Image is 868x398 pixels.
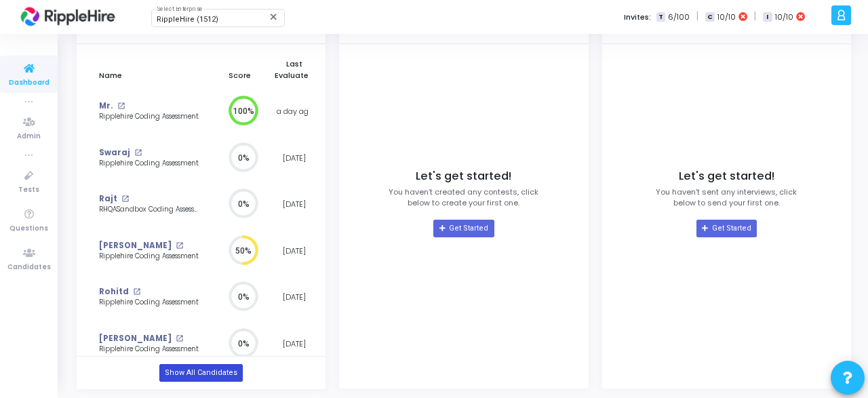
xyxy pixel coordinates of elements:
[9,223,48,235] span: Questions
[696,220,757,237] a: Get Started
[416,170,511,183] h4: Let's get started!
[433,220,494,237] a: Get Started
[717,12,736,23] span: 10/10
[269,51,320,88] th: Last Evaluated
[7,262,51,273] span: Candidates
[763,12,772,22] span: I
[99,286,129,298] a: Rohitd
[269,274,320,321] td: [DATE]
[775,12,793,23] span: 10/10
[99,112,204,122] div: Ripplehire Coding Assessment
[99,159,204,169] div: Ripplehire Coding Assessment
[210,51,269,88] th: Score
[679,170,774,183] h4: Let's get started!
[269,321,320,367] td: [DATE]
[696,9,698,24] span: |
[121,195,129,203] mat-icon: open_in_new
[99,205,204,215] div: RHQASandbox Coding Assessment
[133,288,140,296] mat-icon: open_in_new
[656,186,797,209] p: You haven’t sent any interviews, click below to send your first one.
[269,12,279,22] mat-icon: Clear
[17,131,41,142] span: Admin
[94,51,210,88] th: Name
[99,147,130,159] a: Swaraj
[754,9,756,24] span: |
[705,12,714,22] span: C
[389,186,538,209] p: You haven’t created any contests, click below to create your first one.
[117,102,125,110] mat-icon: open_in_new
[159,364,243,382] a: Show All Candidates
[9,77,50,89] span: Dashboard
[99,333,172,344] a: [PERSON_NAME]
[269,181,320,228] td: [DATE]
[99,100,113,112] a: Mr.
[176,335,183,342] mat-icon: open_in_new
[18,184,39,196] span: Tests
[269,88,320,135] td: a day ago
[17,3,119,31] img: logo
[668,12,690,23] span: 6/100
[269,228,320,275] td: [DATE]
[176,242,183,250] mat-icon: open_in_new
[99,240,172,252] a: [PERSON_NAME]
[157,15,218,24] span: RippleHire (1512)
[134,149,142,157] mat-icon: open_in_new
[269,135,320,182] td: [DATE]
[99,298,204,308] div: Ripplehire Coding Assessment
[99,193,117,205] a: Rajt
[656,12,665,22] span: T
[99,344,204,355] div: Ripplehire Coding Assessment
[624,12,651,23] label: Invites:
[99,252,204,262] div: Ripplehire Coding Assessment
